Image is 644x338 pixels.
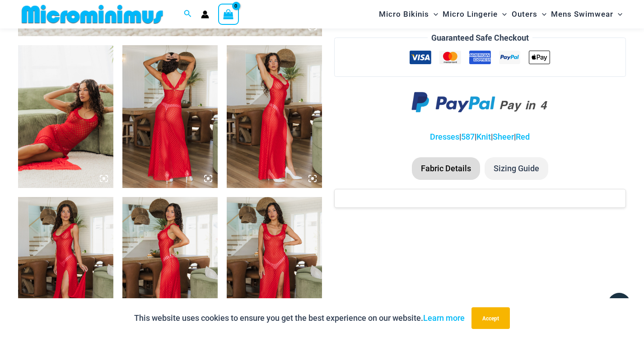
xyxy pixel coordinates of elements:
[443,3,498,26] span: Micro Lingerie
[412,157,480,180] li: Fabric Details
[423,313,465,323] a: Learn more
[551,3,613,26] span: Mens Swimwear
[549,3,625,26] a: Mens SwimwearMenu ToggleMenu Toggle
[613,3,622,26] span: Menu Toggle
[184,9,192,20] a: Search icon link
[493,132,514,141] a: Sheer
[377,3,440,26] a: Micro BikinisMenu ToggleMenu Toggle
[440,3,509,26] a: Micro LingerieMenu ToggleMenu Toggle
[134,311,465,325] p: This website uses cookies to ensure you get the best experience on our website.
[498,3,507,26] span: Menu Toggle
[471,307,510,329] button: Accept
[485,157,548,180] li: Sizing Guide
[334,130,626,144] p: | | | |
[375,1,626,27] nav: Site Navigation
[18,45,113,188] img: Sometimes Red 587 Dress
[476,132,491,141] a: Knit
[429,3,438,26] span: Menu Toggle
[379,3,429,26] span: Micro Bikinis
[430,132,459,141] a: Dresses
[509,3,549,26] a: OutersMenu ToggleMenu Toggle
[512,3,537,26] span: Outers
[428,31,532,45] legend: Guaranteed Safe Checkout
[537,3,546,26] span: Menu Toggle
[201,10,209,19] a: Account icon link
[227,45,322,188] img: Sometimes Red 587 Dress
[218,4,239,24] a: View Shopping Cart, empty
[18,4,167,24] img: MM SHOP LOGO FLAT
[122,45,218,188] img: Sometimes Red 587 Dress
[461,132,475,141] a: 587
[516,132,530,141] a: Red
